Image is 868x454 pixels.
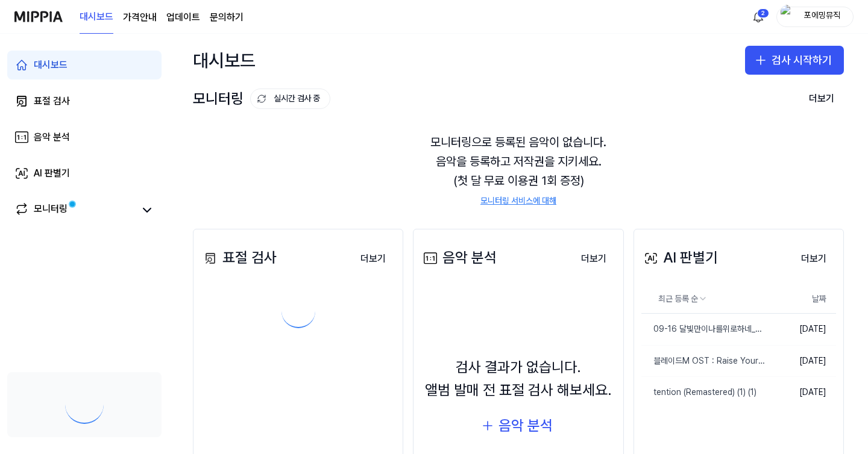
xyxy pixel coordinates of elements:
[641,355,766,367] div: 블레이드M OST : Raise Your Blade (아리)
[34,166,70,181] div: AI 판별기
[421,246,497,269] div: 음악 분석
[34,58,68,72] div: 대시보드
[193,46,256,75] div: 대시보드
[480,195,556,207] a: 모니터링 서비스에 대해
[7,123,162,152] a: 음악 분석
[799,10,846,23] div: 포에밍뮤직
[799,87,844,111] button: 더보기
[80,1,113,34] a: 대시보드
[571,246,616,271] a: 더보기
[776,7,854,27] button: profile포에밍뮤직
[751,10,766,24] img: 알림
[745,46,844,75] button: 검사 시작하기
[34,94,70,108] div: 표절 검사
[34,130,70,145] div: 음악 분석
[472,411,565,440] button: 음악 분석
[193,118,844,222] div: 모니터링으로 등록된 음악이 없습니다. 음악을 등록하고 저작권을 지키세요. (첫 달 무료 이용권 1회 증정)
[14,202,135,219] a: 모니터링
[498,414,553,437] div: 음악 분석
[749,7,768,26] button: 알림2
[766,314,836,346] td: [DATE]
[781,5,795,29] img: profile
[641,346,766,377] a: 블레이드M OST : Raise Your Blade (아리)
[757,8,769,18] div: 2
[201,246,277,269] div: 표절 검사
[7,87,162,116] a: 표절 검사
[766,345,836,377] td: [DATE]
[791,247,836,271] button: 더보기
[351,246,395,271] a: 더보기
[641,246,718,269] div: AI 판별기
[425,356,612,402] div: 검사 결과가 없습니다. 앨범 발매 전 표절 검사 해보세요.
[34,202,68,219] div: 모니터링
[766,285,836,314] th: 날짜
[641,314,766,345] a: 09-16 달빛만이나를위로하네_BPM_108_MR
[351,247,395,271] button: 더보기
[123,10,157,25] a: 가격안내
[7,51,162,79] a: 대시보드
[766,377,836,408] td: [DATE]
[641,323,766,335] div: 09-16 달빛만이나를위로하네_BPM_108_MR
[210,10,244,25] a: 문의하기
[250,89,330,109] button: 실시간 검사 중
[571,247,616,271] button: 더보기
[641,387,756,399] div: tention (Remastered) (1) (1)
[193,87,330,110] div: 모니터링
[7,159,162,188] a: AI 판별기
[641,377,766,408] a: tention (Remastered) (1) (1)
[791,246,836,271] a: 더보기
[166,10,200,25] a: 업데이트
